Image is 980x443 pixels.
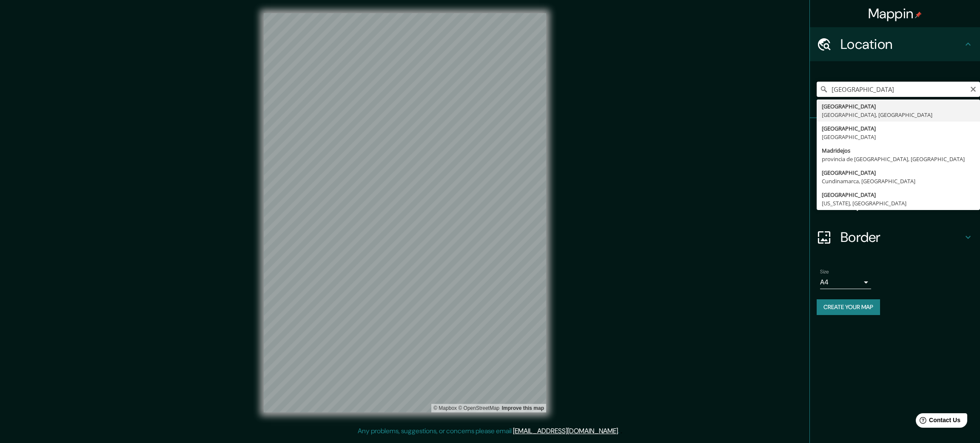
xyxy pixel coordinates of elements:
div: Location [810,27,980,61]
div: provincia de [GEOGRAPHIC_DATA], [GEOGRAPHIC_DATA] [822,155,975,163]
div: Style [810,152,980,186]
p: Any problems, suggestions, or concerns please email . [358,426,619,436]
div: Madridejos [822,146,975,155]
a: Mapbox [433,405,457,411]
div: [GEOGRAPHIC_DATA], [GEOGRAPHIC_DATA] [822,111,975,119]
div: [GEOGRAPHIC_DATA] [822,133,975,141]
h4: Mappin [868,5,922,22]
a: OpenStreetMap [458,405,499,411]
iframe: Help widget launcher [904,410,971,434]
div: [GEOGRAPHIC_DATA] [822,102,975,111]
a: [EMAIL_ADDRESS][DOMAIN_NAME] [513,426,618,435]
div: Border [810,220,980,254]
button: Create your map [817,299,880,315]
div: Cundinamarca, [GEOGRAPHIC_DATA] [822,177,975,185]
a: Map feedback [502,405,544,411]
input: Pick your city or area [817,82,980,97]
h4: Border [840,229,963,246]
div: [US_STATE], [GEOGRAPHIC_DATA] [822,199,975,207]
div: [GEOGRAPHIC_DATA] [822,124,975,133]
div: . [621,426,622,436]
div: Pins [810,118,980,152]
div: Layout [810,186,980,220]
canvas: Map [264,13,546,412]
div: [GEOGRAPHIC_DATA] [822,168,975,177]
h4: Layout [840,195,963,212]
img: pin-icon.png [915,11,922,18]
div: A4 [820,275,871,289]
button: Clear [970,85,977,93]
label: Size [820,268,829,275]
h4: Location [840,36,963,53]
div: [GEOGRAPHIC_DATA] [822,190,975,199]
div: . [619,426,621,436]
